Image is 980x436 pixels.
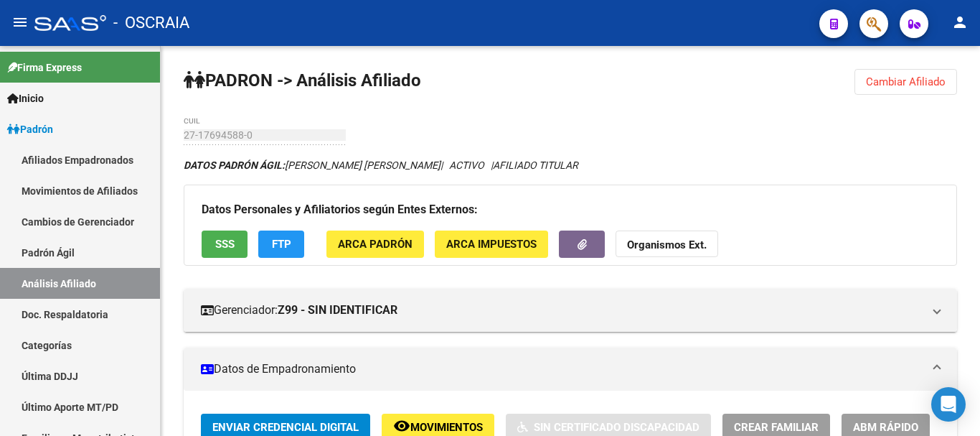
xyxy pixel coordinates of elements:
[627,239,707,252] strong: Organismos Ext.
[7,121,53,137] span: Padrón
[931,387,966,422] div: Open Intercom Messenger
[435,231,548,257] button: ARCA Impuestos
[393,417,410,435] mat-icon: remove_red_eye
[278,302,397,318] strong: Z99 - SIN IDENTIFICAR
[272,238,291,251] span: FTP
[201,302,923,318] mat-panel-title: Gerenciador:
[201,361,923,377] mat-panel-title: Datos de Empadronamiento
[446,238,537,251] span: ARCA Impuestos
[184,348,957,391] mat-expansion-panel-header: Datos de Empadronamiento
[338,238,413,251] span: ARCA Padrón
[866,75,946,88] span: Cambiar Afiliado
[184,289,957,332] mat-expansion-panel-header: Gerenciador:Z99 - SIN IDENTIFICAR
[7,91,44,106] span: Inicio
[113,7,189,39] span: - OSCRAIA
[853,421,918,434] span: ABM Rápido
[202,200,939,220] h3: Datos Personales y Afiliatorios según Entes Externos:
[410,421,483,434] span: Movimientos
[734,421,819,434] span: Crear Familiar
[184,159,440,171] span: [PERSON_NAME] [PERSON_NAME]
[854,69,957,95] button: Cambiar Afiliado
[493,159,578,171] span: AFILIADO TITULAR
[534,421,699,434] span: Sin Certificado Discapacidad
[7,60,82,75] span: Firma Express
[184,159,578,171] i: | ACTIVO |
[258,231,304,257] button: FTP
[616,231,718,257] button: Organismos Ext.
[951,14,969,31] mat-icon: person
[326,231,424,257] button: ARCA Padrón
[184,70,421,91] strong: PADRON -> Análisis Afiliado
[11,14,29,31] mat-icon: menu
[184,159,285,171] strong: DATOS PADRÓN ÁGIL:
[215,238,235,251] span: SSS
[212,421,359,434] span: Enviar Credencial Digital
[202,231,248,257] button: SSS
